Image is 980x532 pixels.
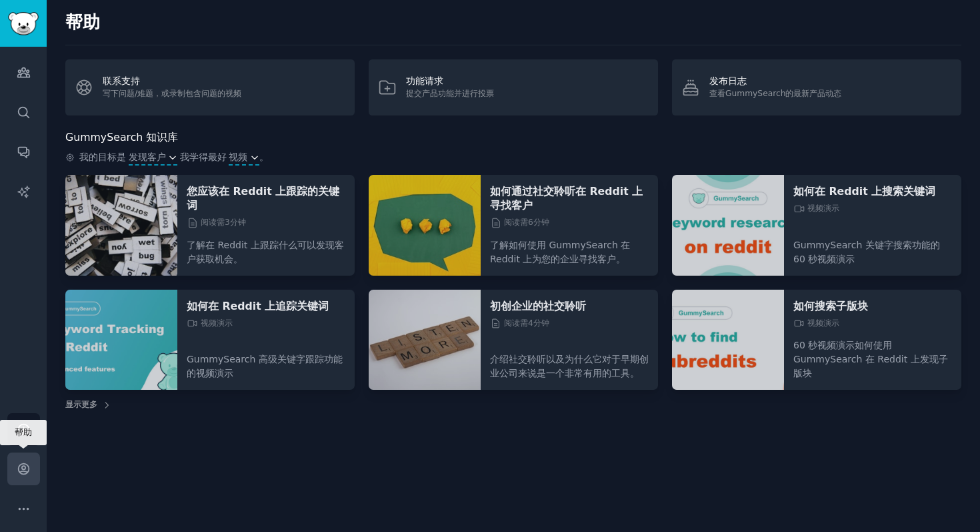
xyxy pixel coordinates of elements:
[504,318,528,328] font: 阅读需
[807,318,839,328] font: 视频演示
[369,59,658,115] a: 功能请求提交产品功能并进行投票
[187,354,343,378] font: GummySearch 高级关键字跟踪功能的视频演示
[259,152,269,162] font: 。
[65,290,177,390] img: 如何在 Reddit 上追踪关键词
[229,152,247,162] font: 视频
[793,340,948,378] font: 60 秒视频演示如何使用 GummySearch 在 Reddit 上发现子版块
[180,152,227,162] font: 我学得最好
[229,150,259,164] button: 视频
[187,185,339,212] font: 您应该在 Reddit 上跟踪的关键词
[528,218,549,227] font: 6分钟
[490,300,586,312] font: 初创企业的社交聆听
[201,218,225,227] font: 阅读需
[793,300,868,312] font: 如何搜索子版块
[672,175,784,276] img: 如何在 Reddit 上搜索关键词
[672,290,784,390] img: 如何搜索子版块
[406,89,494,98] font: 提交产品功能并进行投票
[406,75,443,86] font: 功能请求
[490,184,649,212] a: 如何通过社交聆听在 Reddit 上寻找客户
[490,240,630,264] font: 了解如何使用 GummySearch 在 Reddit 上为您的企业寻找客户。
[490,299,649,313] a: 初创企业的社交聆听
[129,152,166,162] font: 发现客户
[65,59,355,115] a: 联系支持写下问题/难题，或录制包含问题的视频
[709,75,747,86] font: 发布日志
[369,290,481,390] img: 初创企业的社交聆听
[129,150,178,164] button: 发现客户
[187,184,345,212] a: 您应该在 Reddit 上跟踪的关键词
[369,175,481,276] img: 如何通过社交聆听在 Reddit 上寻找客户
[79,152,126,162] font: 我的目标是
[709,89,841,98] font: 查看GummySearch的最新产品动态
[65,131,178,144] font: GummySearch 知识库
[201,318,233,328] font: 视频演示
[187,300,329,312] font: 如何在 Reddit 上追踪关键词
[793,240,940,264] font: GummySearch 关键字搜索功能的 60 秒视频演示
[65,12,100,32] font: 帮助
[504,218,528,227] font: 阅读需
[807,204,839,213] font: 视频演示
[490,185,643,212] font: 如何通过社交聆听在 Reddit 上寻找客户
[65,175,177,276] img: 您应该在 Reddit 上跟踪的关键词
[528,318,549,328] font: 4分钟
[672,59,961,115] a: 发布日志查看GummySearch的最新产品动态
[793,299,952,313] a: 如何搜索子版块
[225,218,246,227] font: 3分钟
[187,240,344,264] font: 了解在 Reddit 上跟踪什么可以发现客户获取机会。
[793,184,952,198] a: 如何在 Reddit 上搜索关键词
[490,354,649,378] font: 介绍社交聆听以及为什么它对于早期创业公司来说是一个非常有用的工具。
[187,299,345,313] a: 如何在 Reddit 上追踪关键词
[8,12,39,35] img: GummySearch 徽标
[65,400,97,409] font: 显示更多
[793,185,935,198] font: 如何在 Reddit 上搜索关键词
